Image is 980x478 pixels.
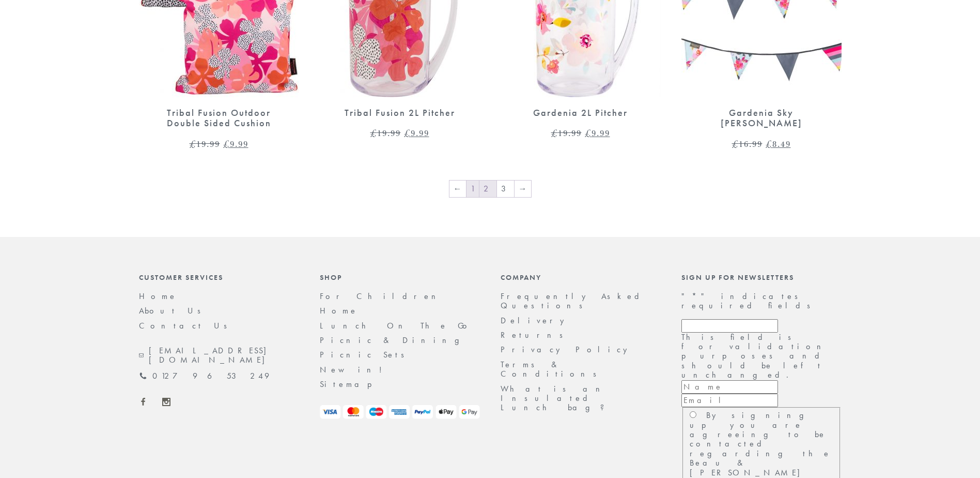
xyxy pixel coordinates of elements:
span: £ [190,138,196,150]
span: £ [585,127,592,139]
div: Tribal Fusion Outdoor Double Sided Cushion [157,108,281,129]
span: £ [370,127,377,139]
a: Contact Us [139,320,234,331]
img: payment-logos.png [320,405,480,419]
input: Email [681,394,778,407]
bdi: 19.99 [370,127,401,139]
div: Sign up for newsletters [681,273,842,281]
bdi: 16.99 [732,138,763,150]
p: " " indicates required fields [681,292,842,311]
a: Frequently Asked Questions [501,291,646,311]
a: About Us [139,305,208,316]
a: Home [139,291,177,302]
div: Gardenia 2L Pitcher [519,108,643,118]
div: Shop [320,273,480,281]
a: For Children [320,291,444,302]
a: Returns [501,330,570,340]
a: Lunch On The Go [320,320,473,331]
a: New in! [320,364,390,375]
a: Delivery [501,315,570,326]
a: → [515,181,531,197]
a: Page 3 [497,181,514,197]
div: Company [501,273,661,281]
a: Sitemap [320,379,386,390]
bdi: 9.99 [223,138,248,150]
bdi: 9.99 [404,127,429,139]
span: £ [766,138,772,150]
span: £ [404,127,411,139]
div: Tribal Fusion 2L Pitcher [338,108,462,118]
bdi: 8.49 [766,138,791,150]
div: Gardenia Sky [PERSON_NAME] [699,108,823,129]
div: This field is for validation purposes and should be left unchanged. [681,333,842,380]
bdi: 9.99 [585,127,610,139]
a: ← [449,181,466,197]
nav: Product Pagination [139,180,842,200]
bdi: 19.99 [190,138,220,150]
a: Page 1 [466,181,479,197]
span: £ [732,138,739,150]
span: £ [223,138,230,150]
bdi: 19.99 [551,127,582,139]
span: £ [551,127,558,139]
input: Name [681,380,778,394]
a: Home [320,305,358,316]
a: Picnic & Dining [320,335,470,346]
a: What is an Insulated Lunch bag? [501,383,613,413]
div: Customer Services [139,273,299,281]
a: Privacy Policy [501,344,633,355]
a: [EMAIL_ADDRESS][DOMAIN_NAME] [139,346,299,365]
a: Terms & Conditions [501,359,603,379]
span: Page 2 [479,181,496,197]
a: 01279 653 249 [139,371,269,381]
a: Picnic Sets [320,349,411,360]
